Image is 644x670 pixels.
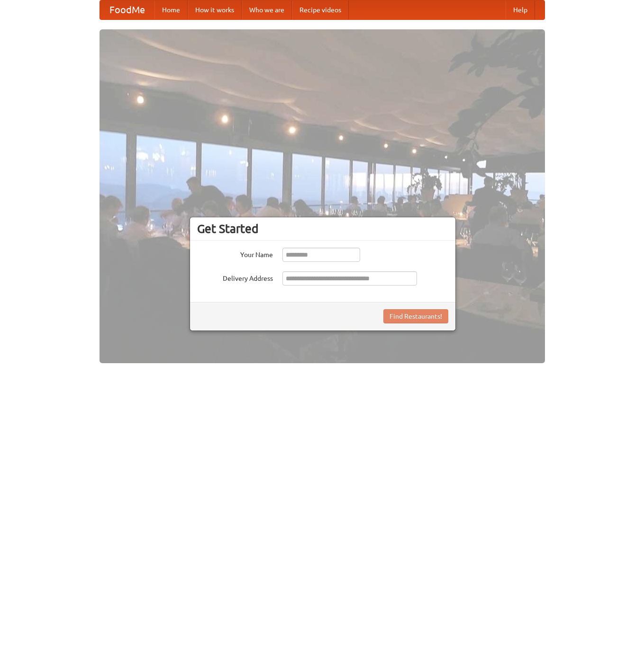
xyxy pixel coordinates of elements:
[100,0,154,19] a: FoodMe
[154,0,188,19] a: Home
[506,0,535,19] a: Help
[188,0,242,19] a: How it works
[197,222,448,236] h3: Get Started
[383,309,448,323] button: Find Restaurants!
[292,0,349,19] a: Recipe videos
[197,271,273,283] label: Delivery Address
[242,0,292,19] a: Who we are
[197,248,273,259] label: Your Name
